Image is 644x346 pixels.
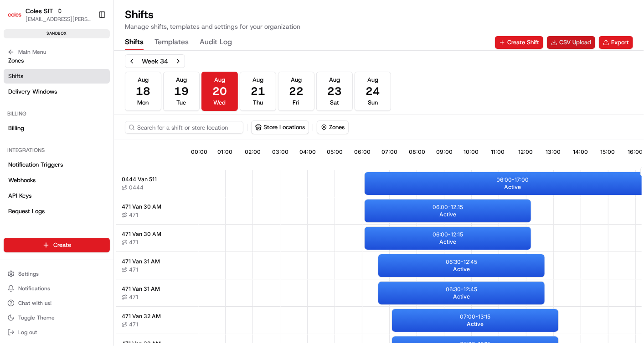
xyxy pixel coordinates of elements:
span: Aug [138,76,149,84]
p: Welcome 👋 [9,36,166,51]
span: 11:00 [491,148,505,156]
span: 22 [289,84,304,99]
span: Knowledge Base [18,132,70,141]
button: Create [4,238,110,252]
button: Settings [4,267,110,280]
span: API Keys [8,192,31,200]
span: Sun [368,99,378,107]
span: 01:00 [217,148,232,156]
span: 06:00 [354,148,371,156]
span: Sat [330,99,339,107]
span: Fri [293,99,300,107]
button: Notifications [4,282,110,295]
span: 21 [251,84,265,99]
a: 📗Knowledge Base [5,128,73,145]
span: 09:00 [436,148,453,156]
span: Aug [291,76,302,84]
span: API Documentation [86,132,146,141]
span: 0444 Van 511 [122,176,157,183]
span: 471 Van 30 AM [122,203,161,210]
p: 06:30 - 12:45 [446,286,477,293]
a: Powered byPylon [64,154,110,161]
span: Thu [253,99,263,107]
span: Delivery Windows [8,88,57,96]
img: Nash [9,9,27,27]
span: 24 [366,84,380,99]
span: Toggle Theme [18,314,55,321]
span: Webhooks [8,176,36,184]
span: 471 [129,321,138,328]
button: Aug23Sat [316,72,353,111]
span: 471 [129,266,138,273]
button: Aug24Sun [355,72,391,111]
a: API Keys [4,189,110,203]
div: Week 34 [142,57,168,66]
button: Coles SIT [26,6,53,16]
span: 15:00 [600,148,615,156]
span: 471 Van 30 AM [122,231,161,238]
button: 471 [122,266,138,273]
span: Aug [176,76,187,84]
span: 471 Van 32 AM [122,313,161,320]
span: Chat with us! [18,299,52,307]
span: 13:00 [546,148,561,156]
span: Zones [8,57,24,65]
button: Main Menu [4,46,110,58]
span: Notification Triggers [8,161,63,169]
button: Export [599,36,633,49]
span: Main Menu [18,48,46,56]
span: 0444 [129,184,144,191]
p: 06:30 - 12:45 [446,258,477,266]
span: Shifts [8,72,23,80]
button: 471 [122,321,138,328]
a: 💻API Documentation [73,128,150,145]
span: Log out [18,329,37,336]
button: Aug21Thu [240,72,276,111]
span: 471 [129,239,138,246]
button: [EMAIL_ADDRESS][PERSON_NAME][PERSON_NAME][DOMAIN_NAME] [26,16,91,23]
span: 08:00 [409,148,425,156]
span: Settings [18,270,39,278]
button: Shifts [125,35,144,50]
span: Aug [252,76,263,84]
span: Active [453,293,470,300]
div: We're available if you need us! [31,96,115,103]
button: Aug22Fri [278,72,314,111]
span: Notifications [18,285,50,292]
button: 471 [122,294,138,301]
span: 03:00 [272,148,289,156]
a: Delivery Windows [4,84,110,99]
a: Request Logs [4,204,110,219]
span: Active [505,183,521,191]
button: CSV Upload [547,36,595,49]
div: Start new chat [31,87,149,96]
button: Zones [317,121,348,134]
div: Integrations [4,143,110,157]
span: Active [439,211,456,218]
button: Templates [155,35,189,50]
p: 07:00 - 13:15 [460,313,490,320]
div: Billing [4,106,110,121]
input: Clear [24,58,150,68]
span: 00:00 [191,148,207,156]
span: 07:00 [381,148,397,156]
button: Zones [317,121,349,134]
a: Zones [4,53,110,68]
span: 471 Van 31 AM [122,285,160,293]
span: 04:00 [299,148,316,156]
span: Aug [329,76,340,84]
span: Request Logs [8,207,45,215]
button: 471 [122,239,138,246]
span: 471 Van 31 AM [122,258,160,265]
input: Search for a shift or store location [125,121,243,134]
span: 19 [174,84,189,99]
img: 1736555255976-a54dd68f-1ca7-489b-9aae-adbdc363a1c4 [9,87,26,103]
span: 05:00 [327,148,343,156]
span: 23 [327,84,342,99]
span: Create [53,241,71,249]
button: 0444 [122,184,144,191]
div: 💻 [77,133,84,140]
span: Billing [8,124,24,132]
